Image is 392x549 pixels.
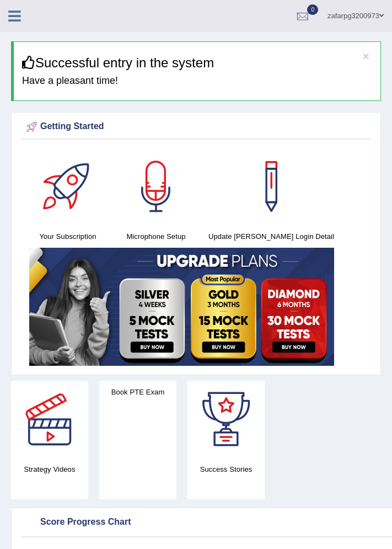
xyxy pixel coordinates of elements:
[29,231,106,242] h4: Your Subscription
[117,231,195,242] h4: Microphone Setup
[11,463,88,475] h4: Strategy Videos
[187,463,265,475] h4: Success Stories
[22,76,372,87] h4: Have a pleasant time!
[22,56,372,70] h3: Successful entry in the system
[363,50,369,62] button: ×
[99,386,176,398] h4: Book PTE Exam
[307,4,318,15] span: 0
[206,231,337,242] h4: Update [PERSON_NAME] Login Detail
[29,248,334,366] img: small5.jpg
[24,119,368,135] div: Getting Started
